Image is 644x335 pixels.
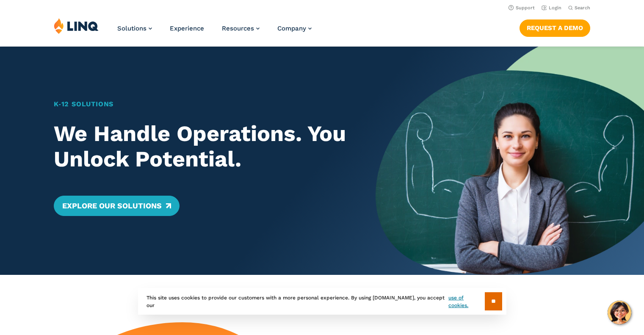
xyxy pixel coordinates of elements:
a: Request a Demo [520,19,590,36]
h1: K‑12 Solutions [54,99,350,109]
a: Company [277,25,312,32]
a: Support [509,5,535,11]
span: Resources [222,25,254,32]
span: Solutions [117,25,146,32]
a: Resources [222,25,260,32]
div: This site uses cookies to provide our customers with a more personal experience. By using [DOMAIN... [138,288,506,315]
a: Solutions [117,25,152,32]
nav: Button Navigation [520,18,590,36]
img: LINQ | K‑12 Software [54,18,99,34]
span: Company [277,25,306,32]
span: Search [575,5,590,11]
a: Experience [170,25,204,32]
a: use of cookies. [448,294,484,309]
a: Login [542,5,561,11]
nav: Primary Navigation [117,18,312,46]
button: Open Search Bar [568,5,590,11]
button: Hello, have a question? Let’s chat. [608,301,631,324]
h2: We Handle Operations. You Unlock Potential. [54,121,350,172]
a: Explore Our Solutions [54,196,180,216]
img: Home Banner [376,47,644,275]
